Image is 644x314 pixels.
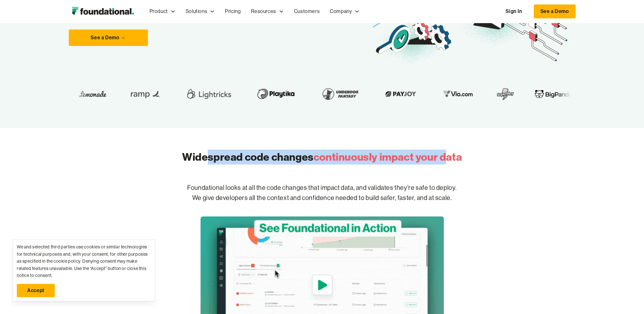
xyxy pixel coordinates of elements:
[78,89,106,99] img: Lemonade
[612,284,644,314] iframe: Chat Widget
[150,7,168,16] div: Product
[251,7,276,16] div: Resources
[69,5,137,18] a: home
[182,150,462,164] h2: Widespread code changes
[325,1,365,22] div: Company
[382,89,419,99] img: Payjoy
[220,1,246,22] a: Pricing
[17,243,151,279] div: We and selected third parties use cookies or similar technologies for technical purposes and, wit...
[69,5,137,18] img: Foundational Logo
[119,173,525,213] p: Foundational looks at all the code changes that impact data, and validates they're safe to deploy...
[17,284,55,297] a: Accept
[144,1,181,22] div: Product
[499,5,528,18] a: Sign In
[534,4,576,18] a: See a Demo
[253,85,298,103] img: Playtika
[330,7,352,16] div: Company
[126,85,164,103] img: Ramp
[318,85,361,103] img: Underdog Fantasy
[534,89,572,99] img: BigPanda
[289,1,325,22] a: Customers
[184,85,233,103] img: Lightricks
[69,29,148,46] a: See a Demo →
[246,1,289,22] div: Resources
[186,7,207,16] div: Solutions
[439,89,476,99] img: Vio.com
[181,1,220,22] div: Solutions
[314,150,462,163] span: continuously impact your data
[496,85,514,103] img: SuperPlay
